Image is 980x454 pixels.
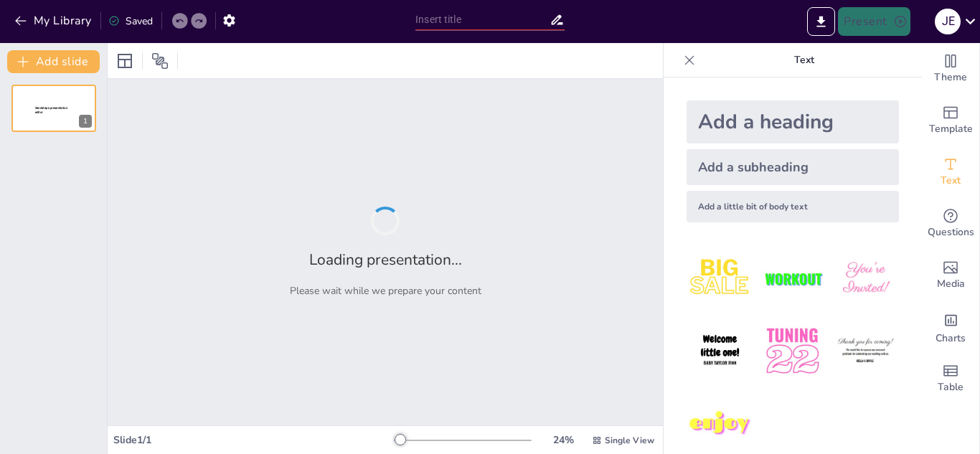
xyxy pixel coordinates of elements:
div: J E [935,9,961,34]
div: Add ready made slides [922,95,979,146]
span: Position [151,52,169,70]
img: 5.jpeg [759,318,826,384]
div: Add text boxes [922,146,979,198]
span: Template [929,121,973,137]
div: Add images, graphics, shapes or video [922,250,979,301]
div: Layout [113,49,136,72]
h2: Loading presentation... [309,250,462,270]
div: Saved [108,14,153,28]
p: Please wait while we prepare your content [290,284,481,298]
div: Add a little bit of body text [687,191,899,222]
button: J E [935,7,961,36]
button: My Library [11,9,98,32]
div: 1 [79,115,92,128]
div: Add a heading [687,100,899,143]
div: Slide 1 / 1 [113,433,394,447]
span: Questions [928,224,974,240]
img: 2.jpeg [759,245,826,312]
span: Text [941,173,961,189]
img: 4.jpeg [687,318,753,384]
button: Present [838,7,910,36]
span: Sendsteps presentation editor [35,106,67,114]
div: Add a subheading [687,149,899,185]
div: Get real-time input from your audience [922,198,979,250]
div: 24 % [546,433,580,447]
div: Add charts and graphs [922,301,979,353]
input: Insert title [415,9,550,30]
span: Single View [605,435,654,446]
img: 1.jpeg [687,245,753,312]
div: 1 [11,85,96,132]
span: Charts [936,331,966,346]
button: Export to PowerPoint [807,7,835,36]
p: Text [701,43,908,77]
img: 6.jpeg [832,318,899,384]
div: Add a table [922,353,979,405]
span: Table [938,379,963,395]
div: Change the overall theme [922,43,979,95]
img: 3.jpeg [832,245,899,312]
button: Add slide [7,50,100,73]
span: Media [937,276,965,292]
span: Theme [934,70,967,85]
